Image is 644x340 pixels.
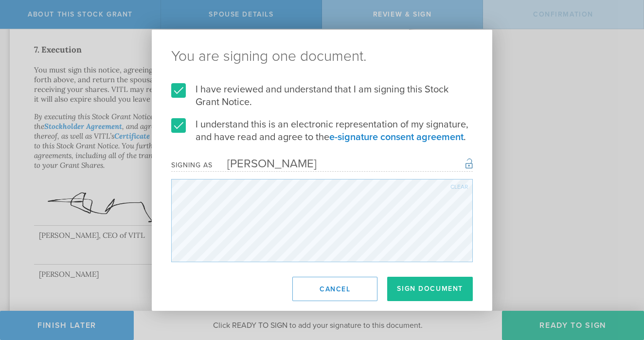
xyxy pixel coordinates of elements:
ng-pluralize: You are signing one document. [171,49,473,64]
button: Cancel [292,277,377,301]
label: I have reviewed and understand that I am signing this Stock Grant Notice. [171,83,473,108]
a: e-signature consent agreement [329,131,464,143]
button: Sign Document [387,277,473,301]
div: [PERSON_NAME] [213,157,317,171]
div: Signing as [171,161,213,169]
label: I understand this is an electronic representation of my signature, and have read and agree to the . [171,118,473,143]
